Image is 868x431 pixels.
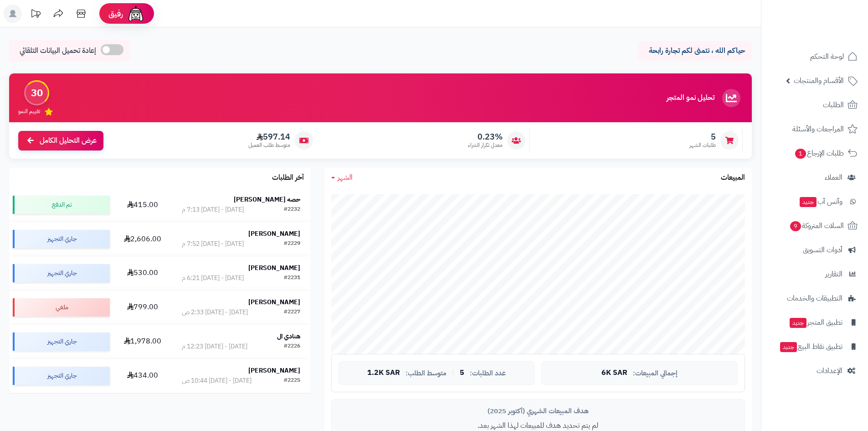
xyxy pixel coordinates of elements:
span: الطلبات [823,99,844,111]
span: متوسط طلب العميل [248,141,290,149]
td: 1,978.00 [113,325,171,358]
span: الشهر [338,172,353,183]
h3: المبيعات [721,174,745,182]
div: تم الدفع [13,196,110,214]
h3: آخر الطلبات [272,174,304,182]
span: رفيق [108,8,123,19]
span: 6K SAR [601,369,627,377]
span: التقارير [825,268,842,280]
div: [DATE] - [DATE] 2:33 ص [182,308,248,317]
td: 799.00 [113,291,171,324]
div: [DATE] - [DATE] 7:52 م [182,239,244,249]
div: جاري التجهيز [13,332,110,351]
a: تطبيق نقاط البيعجديد [767,336,863,358]
span: 0.23% [468,132,503,142]
td: 434.00 [113,359,171,393]
div: [DATE] - [DATE] 10:44 ص [182,376,252,385]
img: ai-face.png [127,5,145,23]
div: [DATE] - [DATE] 6:21 م [182,274,244,283]
div: #2227 [284,308,300,317]
span: جديد [780,342,797,352]
p: لم يتم تحديد هدف للمبيعات لهذا الشهر بعد. [339,421,738,431]
span: المراجعات والأسئلة [792,123,844,135]
a: العملاء [767,166,863,188]
div: جاري التجهيز [13,367,110,385]
p: حياكم الله ، نتمنى لكم تجارة رابحة [645,46,745,56]
strong: [PERSON_NAME] [248,229,300,239]
a: تحديثات المنصة [24,5,47,25]
a: أدوات التسويق [767,239,863,261]
span: إجمالي المبيعات: [633,369,678,377]
strong: [PERSON_NAME] [248,297,300,307]
span: وآتس آب [799,195,842,208]
span: 5 [689,132,716,142]
span: جديد [800,197,817,207]
a: عرض التحليل الكامل [18,131,103,151]
span: تقييم النمو [18,108,40,115]
div: #2226 [284,342,300,351]
a: لوحة التحكم [767,46,863,68]
div: [DATE] - [DATE] 12:23 م [182,342,247,351]
strong: حصه [PERSON_NAME] [234,195,300,204]
span: 5 [460,369,464,377]
div: هدف المبيعات الشهري (أكتوبر 2025) [339,406,738,416]
span: جديد [790,318,806,328]
span: معدل تكرار الشراء [468,141,503,149]
a: الشهر [331,172,353,183]
span: 597.14 [248,132,290,142]
a: وآتس آبجديد [767,191,863,213]
a: التطبيقات والخدمات [767,287,863,309]
span: 1 [795,149,806,159]
span: إعادة تحميل البيانات التلقائي [20,46,96,56]
span: متوسط الطلب: [406,369,447,377]
span: السلات المتروكة [789,219,844,232]
td: 2,606.00 [113,222,171,256]
a: التقارير [767,263,863,285]
img: logo-2.png [806,26,859,45]
span: تطبيق المتجر [789,316,842,329]
div: #2232 [284,205,300,214]
span: العملاء [825,171,842,184]
a: الطلبات [767,94,863,116]
div: ملغي [13,298,110,317]
td: 415.00 [113,188,171,222]
td: 530.00 [113,256,171,290]
span: طلبات الشهر [689,141,716,149]
span: عدد الطلبات: [470,369,506,377]
div: #2231 [284,274,300,283]
strong: هنادي ال [277,332,300,341]
span: طلبات الإرجاع [794,147,844,160]
strong: [PERSON_NAME] [248,263,300,273]
a: السلات المتروكة9 [767,215,863,237]
a: الإعدادات [767,360,863,382]
a: المراجعات والأسئلة [767,118,863,140]
div: [DATE] - [DATE] 7:13 م [182,205,244,214]
div: جاري التجهيز [13,230,110,248]
span: | [452,369,454,376]
span: تطبيق نقاط البيع [779,340,842,353]
span: التطبيقات والخدمات [787,292,842,305]
span: أدوات التسويق [803,244,842,256]
span: لوحة التحكم [810,50,844,63]
div: #2225 [284,376,300,385]
h3: تحليل نمو المتجر [667,94,714,102]
strong: [PERSON_NAME] [248,366,300,375]
div: جاري التجهيز [13,264,110,282]
span: الإعدادات [817,364,842,377]
span: 1.2K SAR [367,369,400,377]
div: #2229 [284,239,300,249]
a: تطبيق المتجرجديد [767,312,863,333]
span: 9 [790,221,801,231]
span: الأقسام والمنتجات [794,74,844,87]
a: طلبات الإرجاع1 [767,142,863,164]
span: عرض التحليل الكامل [40,135,97,146]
